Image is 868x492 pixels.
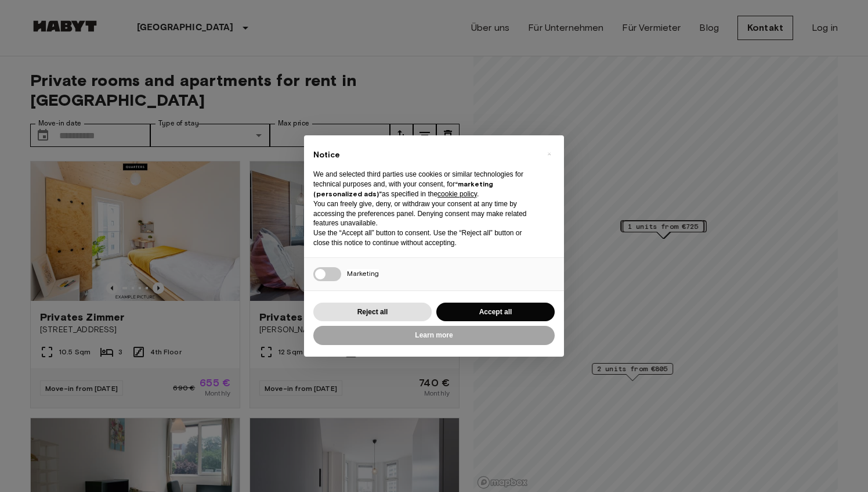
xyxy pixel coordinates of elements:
strong: “marketing (personalized ads)” [313,179,493,198]
h2: Notice [313,149,536,161]
span: Marketing [347,269,379,278]
button: Accept all [436,303,555,322]
span: × [547,147,551,161]
button: Learn more [313,326,555,345]
p: You can freely give, deny, or withdraw your consent at any time by accessing the preferences pane... [313,199,536,228]
a: cookie policy [437,190,477,198]
p: Use the “Accept all” button to consent. Use the “Reject all” button or close this notice to conti... [313,228,536,248]
p: We and selected third parties use cookies or similar technologies for technical purposes and, wit... [313,170,536,199]
button: Reject all [313,303,432,322]
button: Close this notice [540,145,558,163]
